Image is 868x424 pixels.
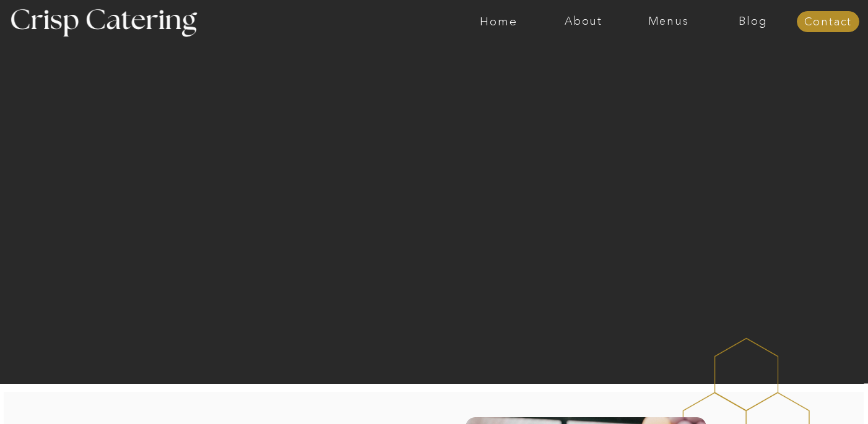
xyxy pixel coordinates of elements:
a: About [541,15,626,28]
a: Home [456,15,541,28]
a: Blog [711,15,796,28]
a: Menus [626,15,711,28]
a: Contact [797,16,859,28]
